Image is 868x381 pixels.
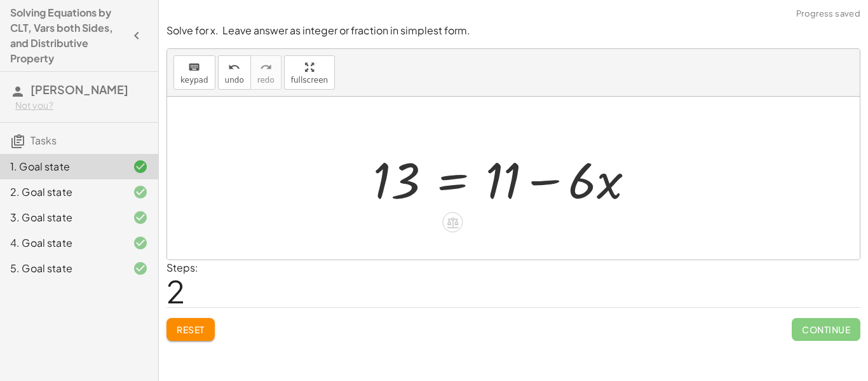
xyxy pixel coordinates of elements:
span: 2 [166,272,185,310]
i: undo [228,60,240,75]
span: keypad [180,76,208,85]
i: Task finished and correct. [133,159,148,174]
i: keyboard [188,60,200,75]
div: Not you? [15,99,148,112]
span: Reset [177,324,205,335]
span: Tasks [31,134,57,147]
span: undo [225,76,244,85]
p: Solve for x. Leave answer as integer or fraction in simplest form. [166,24,860,38]
i: Task finished and correct. [133,261,148,276]
button: fullscreen [284,55,335,90]
div: 3. Goal state [10,210,112,225]
div: 5. Goal state [10,261,112,276]
i: redo [260,60,272,75]
div: Apply the same math to both sides of the equation [442,212,463,233]
button: keyboardkeypad [173,55,215,90]
span: Progress saved [796,8,860,20]
span: fullscreen [291,76,328,85]
i: Task finished and correct. [133,184,148,200]
h4: Solving Equations by CLT, Vars both Sides, and Distributive Property [10,5,125,66]
span: [PERSON_NAME] [31,82,128,97]
i: Task finished and correct. [133,210,148,225]
span: redo [257,76,275,85]
button: redoredo [250,55,281,90]
i: Task finished and correct. [133,235,148,251]
div: 4. Goal state [10,235,112,251]
div: 2. Goal state [10,184,112,200]
button: Reset [166,318,215,341]
label: Steps: [166,261,198,274]
div: 1. Goal state [10,159,112,174]
button: undoundo [218,55,251,90]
